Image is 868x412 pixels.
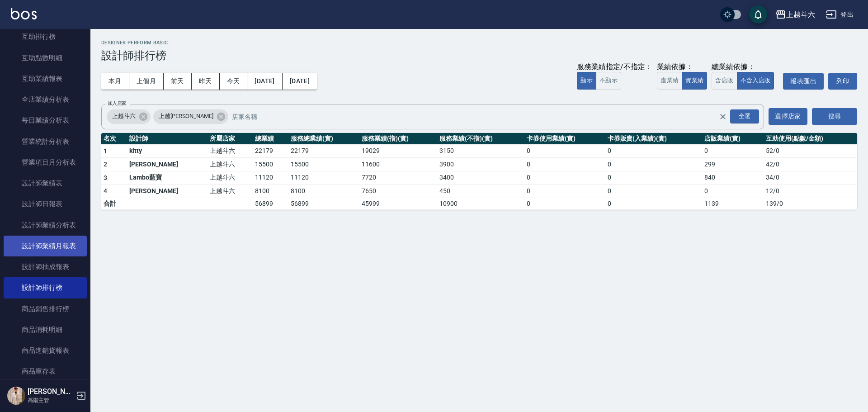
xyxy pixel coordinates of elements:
a: 報表匯出 [783,73,824,90]
a: 每日業績分析表 [4,110,87,131]
td: 56899 [288,198,359,209]
span: 3 [104,174,107,181]
td: 1139 [702,198,764,209]
a: 商品消耗明細 [4,319,87,340]
button: 列印 [828,73,857,90]
div: 上越[PERSON_NAME] [153,109,228,124]
td: 7720 [359,171,437,185]
div: 總業績依據： [712,62,778,72]
a: 互助業績報表 [4,68,87,89]
td: 上越斗六 [208,158,253,171]
button: 不含入店販 [737,72,774,90]
td: [PERSON_NAME] [127,185,208,198]
th: 服務業績(不指)(實) [437,133,524,145]
td: 0 [524,158,605,171]
td: 0 [702,185,764,198]
a: 商品庫存表 [4,361,87,382]
span: 上越斗六 [107,112,141,121]
td: 0 [605,198,702,209]
button: Open [728,108,761,125]
td: 840 [702,171,764,185]
td: kitty [127,144,208,158]
span: 4 [104,187,107,194]
img: Logo [11,8,37,19]
td: 3400 [437,171,524,185]
a: 營業項目月分析表 [4,152,87,173]
td: 15500 [288,158,359,171]
table: a dense table [101,133,857,210]
td: 450 [437,185,524,198]
th: 服務總業績(實) [288,133,359,145]
button: 今天 [220,73,248,90]
td: 0 [524,171,605,185]
th: 卡券販賣(入業績)(實) [605,133,702,145]
button: 含店販 [712,72,737,90]
td: 45999 [359,198,437,209]
a: 全店業績分析表 [4,89,87,110]
a: 商品進銷貨報表 [4,340,87,361]
img: Person [7,387,25,405]
button: save [749,5,767,24]
td: 299 [702,158,764,171]
td: 19029 [359,144,437,158]
span: 上越[PERSON_NAME] [153,112,219,121]
label: 加入店家 [108,100,127,107]
button: 上個月 [129,73,164,90]
td: 8100 [288,185,359,198]
button: 實業績 [682,72,707,90]
div: 上越斗六 [786,9,815,20]
h3: 設計師排行榜 [101,49,857,62]
td: 34 / 0 [764,171,857,185]
div: 上越斗六 [107,109,151,124]
button: 前天 [164,73,192,90]
td: 合計 [101,198,127,209]
td: 上越斗六 [208,171,253,185]
td: 0 [524,144,605,158]
td: 11600 [359,158,437,171]
span: 1 [104,147,107,155]
td: 52 / 0 [764,144,857,158]
td: 12 / 0 [764,185,857,198]
div: 服務業績指定/不指定： [577,62,652,72]
td: 3900 [437,158,524,171]
th: 互助使用(點數/金額) [764,133,857,145]
button: 選擇店家 [769,108,807,125]
a: 設計師排行榜 [4,277,87,298]
a: 設計師業績月報表 [4,236,87,256]
td: 139 / 0 [764,198,857,209]
th: 服務業績(指)(實) [359,133,437,145]
td: 上越斗六 [208,144,253,158]
a: 設計師業績分析表 [4,215,87,236]
button: 昨天 [192,73,220,90]
th: 設計師 [127,133,208,145]
div: 全選 [730,109,759,123]
input: 店家名稱 [230,109,735,124]
button: Clear [717,110,729,123]
td: 7650 [359,185,437,198]
td: 22179 [288,144,359,158]
td: 上越斗六 [208,185,253,198]
th: 總業績 [253,133,288,145]
th: 所屬店家 [208,133,253,145]
td: 11120 [288,171,359,185]
button: 上越斗六 [772,5,819,24]
a: 商品銷售排行榜 [4,298,87,319]
button: 登出 [822,6,857,23]
button: 搜尋 [812,108,857,125]
a: 互助點數明細 [4,47,87,68]
td: 0 [524,185,605,198]
th: 名次 [101,133,127,145]
td: 0 [605,158,702,171]
td: Lambo藍寶 [127,171,208,185]
div: 業績依據： [657,62,707,72]
button: 不顯示 [596,72,621,90]
button: 顯示 [577,72,596,90]
a: 設計師抽成報表 [4,256,87,277]
a: 互助排行榜 [4,26,87,47]
a: 設計師業績表 [4,173,87,194]
th: 卡券使用業績(實) [524,133,605,145]
td: 11120 [253,171,288,185]
td: 15500 [253,158,288,171]
td: 3150 [437,144,524,158]
a: 營業統計分析表 [4,131,87,152]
